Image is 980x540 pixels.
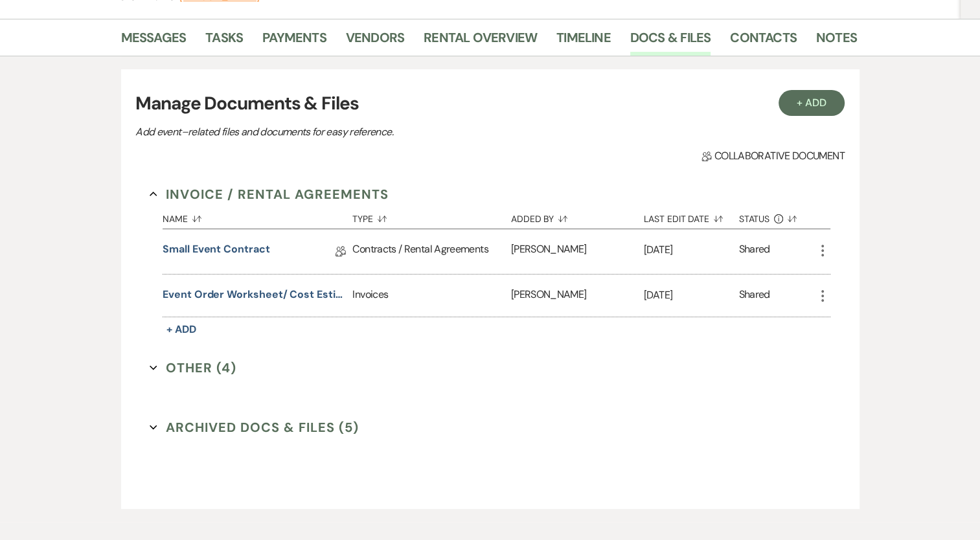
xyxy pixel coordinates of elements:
button: + Add [163,321,200,339]
a: Payments [262,27,326,56]
button: Archived Docs & Files (5) [150,418,359,437]
button: Last Edit Date [644,204,739,229]
div: Shared [739,242,770,262]
button: Invoice / Rental Agreements [150,185,389,204]
button: Name [163,204,352,229]
a: Messages [121,27,187,56]
div: Invoices [352,275,510,317]
a: Rental Overview [424,27,537,56]
button: Event Order Worksheet/ Cost Estimate [163,287,347,302]
button: Type [352,204,510,229]
span: Collaborative document [701,148,844,164]
a: Vendors [346,27,404,56]
a: Docs & Files [630,27,711,56]
p: Add event–related files and documents for easy reference. [135,124,589,141]
div: [PERSON_NAME] [511,275,644,317]
button: Status [739,204,815,229]
p: [DATE] [644,242,739,258]
a: Notes [816,27,857,56]
a: Timeline [556,27,611,56]
div: Shared [739,287,770,304]
button: Other (4) [150,358,236,377]
a: Contacts [730,27,797,56]
span: Status [739,214,770,223]
div: Contracts / Rental Agreements [352,229,510,274]
button: + Add [779,90,845,116]
h3: Manage Documents & Files [135,90,844,117]
span: + Add [166,322,196,336]
a: Tasks [205,27,243,56]
div: [PERSON_NAME] [511,229,644,274]
button: Added By [511,204,644,229]
a: Small Event Contract [163,242,269,262]
p: [DATE] [644,287,739,304]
